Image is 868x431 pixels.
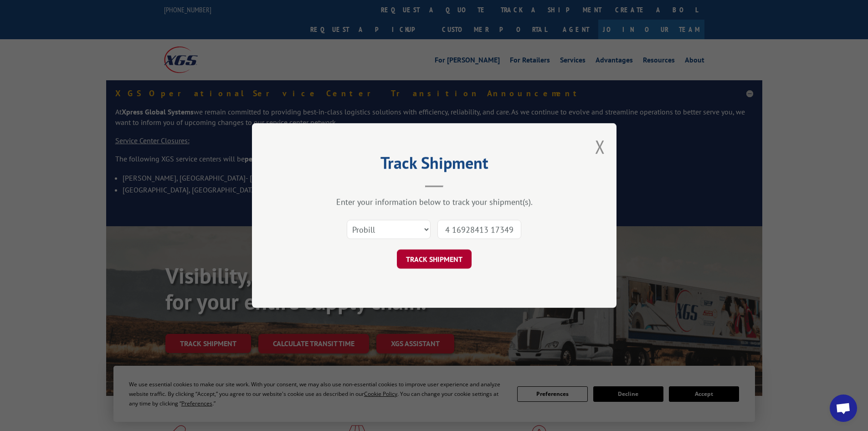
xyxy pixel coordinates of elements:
button: Close modal [595,135,605,159]
div: Enter your information below to track your shipment(s). [298,197,571,207]
input: Number(s) [437,220,521,239]
h2: Track Shipment [298,156,571,174]
a: Open chat [830,395,857,422]
button: TRACK SHIPMENT [397,249,472,269]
